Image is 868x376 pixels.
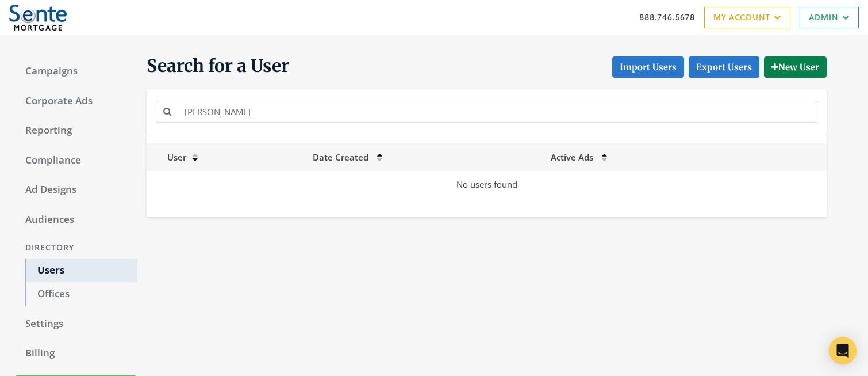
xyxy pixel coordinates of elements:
[704,7,790,28] a: My Account
[163,107,171,116] i: Search for a name or email address
[764,56,827,78] button: New User
[800,7,859,28] a: Admin
[147,171,827,198] td: No users found
[25,259,137,283] a: Users
[14,312,137,336] a: Settings
[25,282,137,306] a: Offices
[14,341,137,366] a: Billing
[9,5,67,31] img: Adwerx
[639,11,695,23] a: 888.746.5678
[14,59,137,83] a: Campaigns
[14,208,137,232] a: Audiences
[14,89,137,113] a: Corporate Ads
[178,101,817,122] input: Search for a name or email address
[14,237,137,259] div: Directory
[689,56,759,78] a: Export Users
[14,178,137,202] a: Ad Designs
[829,337,857,364] div: Open Intercom Messenger
[153,151,186,163] span: User
[14,119,137,143] a: Reporting
[612,56,684,78] button: Import Users
[313,151,368,163] span: Date Created
[147,55,289,78] span: Search for a User
[551,151,593,163] span: Active Ads
[14,149,137,173] a: Compliance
